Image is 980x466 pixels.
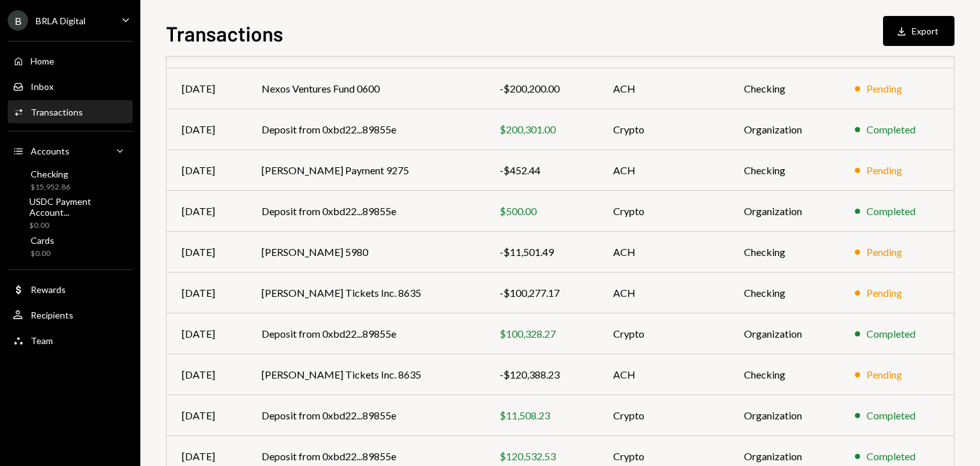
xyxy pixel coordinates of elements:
a: Checking$15,952.86 [8,165,133,195]
div: $11,508.23 [500,408,583,423]
a: Rewards [8,278,133,301]
div: -$11,501.49 [500,244,583,260]
div: [DATE] [182,367,231,382]
td: ACH [598,68,729,109]
div: [DATE] [182,204,231,219]
td: Checking [729,68,840,109]
td: [PERSON_NAME] 5980 [246,232,484,273]
div: [DATE] [182,122,231,137]
a: Home [8,49,133,72]
td: Organization [729,395,840,436]
td: Organization [729,191,840,232]
td: Crypto [598,191,729,232]
div: $120,532.53 [500,449,583,464]
div: $500.00 [500,204,583,219]
div: Checking [31,169,70,179]
td: Crypto [598,109,729,150]
div: Home [31,56,54,66]
td: ACH [598,150,729,191]
td: ACH [598,273,729,313]
td: Crypto [598,313,729,354]
a: Team [8,329,133,352]
div: $0.00 [31,248,54,259]
div: Cards [31,235,54,246]
td: Deposit from 0xbd22...89855e [246,313,484,354]
div: Completed [866,449,916,464]
div: Team [31,335,53,346]
div: [DATE] [182,408,231,423]
div: Pending [866,285,902,301]
div: Inbox [31,81,54,92]
div: Completed [866,408,916,423]
div: [DATE] [182,244,231,260]
td: Deposit from 0xbd22...89855e [246,109,484,150]
a: USDC Payment Account...$0.00 [8,198,133,229]
td: Checking [729,232,840,273]
div: Completed [866,204,916,219]
a: Cards$0.00 [8,231,133,262]
a: Recipients [8,303,133,326]
a: Inbox [8,75,133,98]
td: ACH [598,232,729,273]
div: Transactions [31,107,83,117]
div: [DATE] [182,163,231,178]
div: $100,328.27 [500,326,583,342]
td: Organization [729,109,840,150]
div: Completed [866,326,916,342]
div: -$120,388.23 [500,367,583,382]
div: B [8,10,28,31]
div: $15,952.86 [31,182,70,193]
div: $0.00 [29,220,128,231]
div: $200,301.00 [500,122,583,137]
div: BRLA Digital [36,15,85,26]
td: [PERSON_NAME] Payment 9275 [246,150,484,191]
td: Deposit from 0xbd22...89855e [246,191,484,232]
td: Organization [729,313,840,354]
div: Accounts [31,146,70,156]
button: Export [883,16,954,46]
td: [PERSON_NAME] Tickets Inc. 8635 [246,354,484,395]
td: Checking [729,273,840,313]
td: ACH [598,354,729,395]
td: Deposit from 0xbd22...89855e [246,395,484,436]
td: Checking [729,354,840,395]
div: Pending [866,244,902,260]
div: Completed [866,122,916,137]
div: -$452.44 [500,163,583,178]
div: -$200,200.00 [500,81,583,96]
td: Checking [729,150,840,191]
h1: Transactions [166,20,283,46]
div: Recipients [31,310,73,320]
div: -$100,277.17 [500,285,583,301]
a: Transactions [8,100,133,123]
div: [DATE] [182,81,231,96]
div: USDC Payment Account... [29,196,128,218]
td: Crypto [598,395,729,436]
a: Accounts [8,139,133,162]
td: [PERSON_NAME] Tickets Inc. 8635 [246,273,484,313]
td: Nexos Ventures Fund 0600 [246,68,484,109]
div: Rewards [31,284,66,295]
div: [DATE] [182,449,231,464]
div: [DATE] [182,285,231,301]
div: [DATE] [182,326,231,342]
div: Pending [866,81,902,96]
div: Pending [866,367,902,382]
div: Pending [866,163,902,178]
